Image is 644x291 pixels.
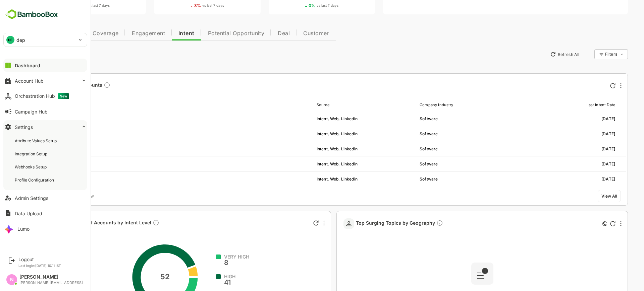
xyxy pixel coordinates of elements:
[300,220,301,226] div: More
[18,159,282,169] div: Accenture plc
[25,177,31,181] span: AC
[36,82,87,89] span: Net New Accounts
[254,31,266,36] span: Deal
[293,146,385,151] div: Intent, Web, Linkedin
[293,161,385,166] div: Intent, Web, Linkedin
[15,151,49,157] div: Integration Setup
[581,48,604,60] div: Filters
[58,93,69,99] span: New
[6,274,17,285] div: N
[201,279,212,286] span: 41
[18,174,282,184] div: Accenture plc
[80,82,87,89] div: Discover new accounts within your ICP surging on configured topics, or visiting your website anon...
[15,138,58,144] div: Attribute Values Setup
[396,146,488,151] div: Software
[137,272,146,281] text: 52
[18,264,61,268] p: Last login: [DATE] 10:11 IST
[25,116,31,121] span: AC
[18,144,282,154] div: Accenture plc
[582,52,594,57] div: Filters
[499,131,592,136] div: 17-08-2025
[25,131,31,136] span: AC
[19,274,83,280] div: [PERSON_NAME]
[3,105,87,118] button: Campaign Hub
[285,3,315,8] div: 0 %
[293,3,315,8] span: vs last 7 days
[36,219,136,227] span: Distribution of Accounts by Intent Level
[524,49,559,60] button: Refresh All
[17,226,30,232] div: Lumo
[15,164,48,170] div: Webhooks Setup
[129,219,136,227] div: This shows the distribution of accounts by Intent levels
[293,116,385,121] div: Intent, Web, Linkedin
[16,37,25,44] p: dep
[15,211,42,216] div: Data Upload
[179,3,201,8] span: vs last 7 days
[499,176,592,181] div: 04-08-2025
[15,124,33,130] div: Settings
[597,83,598,88] div: More
[396,131,488,136] div: Software
[293,131,385,136] div: Intent, Web, Linkedin
[3,89,87,103] button: Orchestration HubNew
[108,31,142,36] span: Engagement
[23,31,95,36] span: Data Quality and Coverage
[3,207,87,220] button: Data Upload
[396,98,499,111] th: Company Industry
[499,146,592,151] div: 04-08-2025
[579,220,584,228] div: This card does not support filter and segments
[15,78,44,84] div: Account Hub
[184,31,241,36] span: Potential Opportunity
[3,8,60,21] img: BambooboxFullLogoMark.5f36c76dfaba33ec1ec1367b70bb1252.svg
[155,31,171,36] span: Intent
[25,146,31,151] span: AC
[19,281,83,285] div: [PERSON_NAME][EMAIL_ADDRESS]
[18,98,602,187] table: customized table
[18,98,293,111] th: Account
[578,194,594,199] div: View All
[37,194,70,199] div: Last Updated Now
[396,116,488,121] div: Software
[64,3,86,8] span: vs last 7 days
[6,36,14,44] div: DE
[396,176,488,181] div: Software
[3,191,87,205] button: Admin Settings
[290,220,295,226] div: Refresh
[15,63,40,68] div: Dashboard
[18,257,61,262] div: Logout
[25,161,31,166] span: AC
[3,74,87,87] button: Account Hub
[3,120,87,134] button: Settings
[499,161,592,166] div: 17-08-2025
[413,220,420,227] div: Current trending topics for your top geographies. This might not represent the unique opportunity...
[15,195,48,201] div: Admin Settings
[396,161,488,166] div: Software
[201,259,226,266] span: 8
[56,3,86,8] div: 6 %
[499,116,592,121] div: 04-08-2025
[15,93,69,99] div: Orchestration Hub
[499,98,602,111] th: Last Intent Date
[201,254,226,259] span: VERY HIGH
[587,83,592,88] div: Refresh
[293,98,396,111] th: Source
[3,59,87,72] button: Dashboard
[332,220,420,227] span: Top Surging Topics by Geography
[15,177,55,183] div: Profile Configuration
[201,274,212,279] span: HIGH
[4,33,87,47] div: DEdep
[597,221,598,226] div: More
[293,176,385,181] div: Intent, Web, Linkedin
[587,221,592,226] div: Refresh
[280,31,306,36] span: Customer
[18,114,282,124] div: Accenture plc
[3,222,87,235] button: Lumo
[18,129,282,139] div: Accenture plc
[16,48,65,60] button: New Insights
[15,109,48,115] div: Campaign Hub
[171,3,201,8] div: 3 %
